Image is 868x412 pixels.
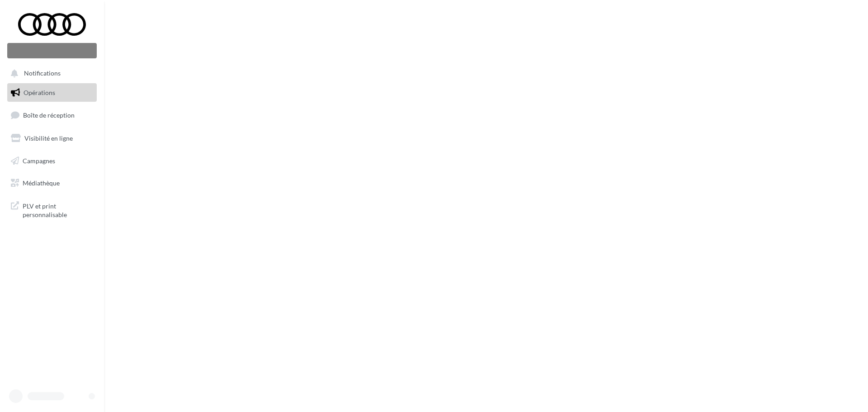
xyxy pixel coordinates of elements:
a: Visibilité en ligne [5,129,99,148]
a: Boîte de réception [5,105,99,125]
a: PLV et print personnalisable [5,196,99,223]
span: Opérations [24,89,55,96]
a: Opérations [5,83,99,102]
span: PLV et print personnalisable [23,200,93,219]
div: Nouvelle campagne [7,43,97,58]
a: Campagnes [5,152,99,170]
span: Boîte de réception [23,111,75,119]
span: Campagnes [23,156,55,164]
span: Médiathèque [23,179,60,187]
span: Notifications [24,70,61,77]
a: Médiathèque [5,174,99,193]
span: Visibilité en ligne [24,134,73,142]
